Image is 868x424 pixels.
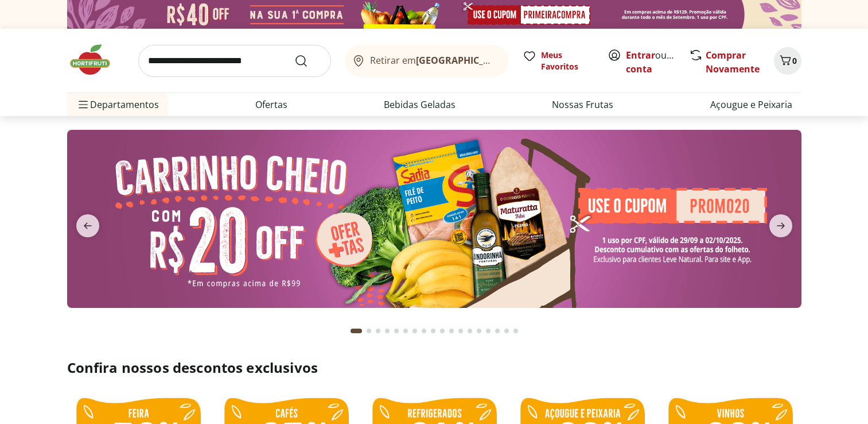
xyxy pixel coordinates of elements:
[345,45,509,77] button: Retirar em[GEOGRAPHIC_DATA]/[GEOGRAPHIC_DATA]
[255,98,287,111] a: Ofertas
[419,317,429,345] button: Go to page 8 from fs-carousel
[760,214,801,237] button: next
[348,317,364,345] button: Current page from fs-carousel
[465,317,474,345] button: Go to page 13 from fs-carousel
[541,49,594,72] span: Meus Favoritos
[626,48,677,76] span: ou
[493,317,502,345] button: Go to page 16 from fs-carousel
[502,317,511,345] button: Go to page 17 from fs-carousel
[774,47,801,75] button: Carrinho
[373,317,383,345] button: Go to page 3 from fs-carousel
[410,317,419,345] button: Go to page 7 from fs-carousel
[710,98,792,111] a: Açougue e Peixaria
[401,317,410,345] button: Go to page 6 from fs-carousel
[76,91,159,118] span: Departamentos
[67,130,801,308] img: cupom
[416,54,609,67] b: [GEOGRAPHIC_DATA]/[GEOGRAPHIC_DATA]
[626,49,655,61] a: Entrar
[456,317,465,345] button: Go to page 12 from fs-carousel
[447,317,456,345] button: Go to page 11 from fs-carousel
[511,317,520,345] button: Go to page 18 from fs-carousel
[67,214,108,237] button: previous
[438,317,447,345] button: Go to page 10 from fs-carousel
[474,317,484,345] button: Go to page 14 from fs-carousel
[523,49,594,72] a: Meus Favoritos
[370,55,497,65] span: Retirar em
[626,49,689,75] a: Criar conta
[76,91,90,118] button: Menu
[706,49,760,75] a: Comprar Novamente
[429,317,438,345] button: Go to page 9 from fs-carousel
[383,317,392,345] button: Go to page 4 from fs-carousel
[364,317,373,345] button: Go to page 2 from fs-carousel
[294,54,322,68] button: Submit Search
[384,98,456,111] a: Bebidas Geladas
[67,43,124,77] img: Hortifruti
[484,317,493,345] button: Go to page 15 from fs-carousel
[792,55,797,66] span: 0
[392,317,401,345] button: Go to page 5 from fs-carousel
[67,359,801,377] h2: Confira nossos descontos exclusivos
[138,45,331,77] input: search
[552,98,613,111] a: Nossas Frutas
